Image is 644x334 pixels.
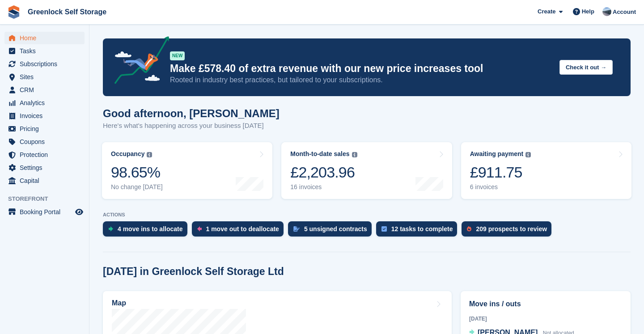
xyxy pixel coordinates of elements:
[103,266,284,278] h2: [DATE] in Greenlock Self Storage Ltd
[147,152,152,157] img: icon-info-grey-7440780725fd019a000dd9b08b2336e03edf1995a4989e88bcd33f0948082b44.svg
[559,60,613,75] button: Check it out →
[20,45,73,57] span: Tasks
[4,135,85,148] a: menu
[4,206,85,218] a: menu
[20,148,73,161] span: Protection
[4,71,85,83] a: menu
[4,148,85,161] a: menu
[4,161,85,174] a: menu
[467,226,471,232] img: prospect-51fa495bee0391a8d652442698ab0144808aea92771e9ea1ae160a38d050c398.svg
[197,226,202,232] img: move_outs_to_deallocate_icon-f764333ba52eb49d3ac5e1228854f67142a1ed5810a6f6cc68b1a99e826820c5.svg
[4,110,85,122] a: menu
[20,206,73,218] span: Booking Portal
[290,163,357,182] div: £2,203.96
[102,142,272,199] a: Occupancy 98.65% No change [DATE]
[376,221,462,241] a: 12 tasks to complete
[469,315,622,323] div: [DATE]
[103,107,280,119] h1: Good afternoon, [PERSON_NAME]
[20,97,73,109] span: Analytics
[107,36,169,87] img: price-adjustments-announcement-icon-8257ccfd72463d97f412b2fc003d46551f7dbcb40ab6d574587a9cd5c0d94...
[470,150,524,158] div: Awaiting payment
[20,161,73,174] span: Settings
[461,142,631,199] a: Awaiting payment £911.75 6 invoices
[462,221,556,241] a: 209 prospects to review
[20,110,73,122] span: Invoices
[20,84,73,96] span: CRM
[288,221,376,241] a: 5 unsigned contracts
[20,32,73,44] span: Home
[281,142,452,199] a: Month-to-date sales £2,203.96 16 invoices
[4,97,85,109] a: menu
[74,207,85,217] a: Preview store
[613,8,636,17] span: Account
[112,299,126,307] h2: Map
[4,84,85,96] a: menu
[7,5,21,19] img: stora-icon-8386f47178a22dfd0bd8f6a31ec36ba5ce8667c1dd55bd0f319d3a0aa187defe.svg
[525,152,531,157] img: icon-info-grey-7440780725fd019a000dd9b08b2336e03edf1995a4989e88bcd33f0948082b44.svg
[118,225,183,233] div: 4 move ins to allocate
[206,225,279,233] div: 1 move out to deallocate
[290,150,349,158] div: Month-to-date sales
[381,226,387,232] img: task-75834270c22a3079a89374b754ae025e5fb1db73e45f91037f5363f120a921f8.svg
[602,7,611,16] img: Jamie Hamilton
[304,225,367,233] div: 5 unsigned contracts
[111,183,163,191] div: No change [DATE]
[538,7,555,16] span: Create
[170,62,552,75] p: Make £578.40 of extra revenue with our new price increases tool
[170,75,552,85] p: Rooted in industry best practices, but tailored to your subscriptions.
[470,163,531,182] div: £911.75
[103,121,280,131] p: Here's what's happening across your business [DATE]
[4,123,85,135] a: menu
[103,221,192,241] a: 4 move ins to allocate
[111,150,144,158] div: Occupancy
[4,32,85,44] a: menu
[20,135,73,148] span: Coupons
[476,225,547,233] div: 209 prospects to review
[20,174,73,187] span: Capital
[4,174,85,187] a: menu
[293,226,300,232] img: contract_signature_icon-13c848040528278c33f63329250d36e43548de30e8caae1d1a13099fd9432cc5.svg
[352,152,357,157] img: icon-info-grey-7440780725fd019a000dd9b08b2336e03edf1995a4989e88bcd33f0948082b44.svg
[192,221,288,241] a: 1 move out to deallocate
[469,299,622,309] h2: Move ins / outs
[391,225,453,233] div: 12 tasks to complete
[20,71,73,83] span: Sites
[8,194,89,203] span: Storefront
[103,212,631,218] p: ACTIONS
[470,183,531,191] div: 6 invoices
[111,163,163,182] div: 98.65%
[290,183,357,191] div: 16 invoices
[4,58,85,70] a: menu
[20,58,73,70] span: Subscriptions
[108,226,113,232] img: move_ins_to_allocate_icon-fdf77a2bb77ea45bf5b3d319d69a93e2d87916cf1d5bf7949dd705db3b84f3ca.svg
[4,45,85,57] a: menu
[24,4,110,19] a: Greenlock Self Storage
[20,123,73,135] span: Pricing
[170,51,185,60] div: NEW
[582,7,594,16] span: Help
